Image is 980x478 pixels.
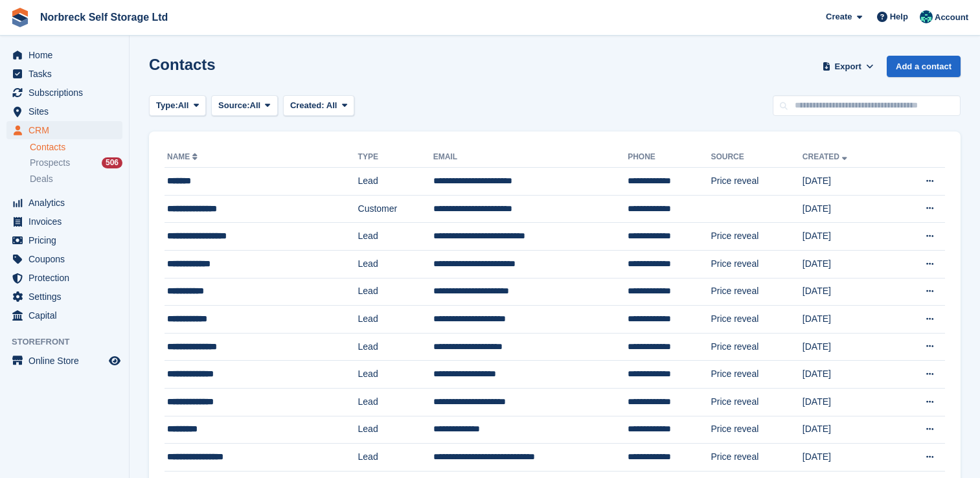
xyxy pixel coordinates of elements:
[6,306,122,324] a: menu
[250,99,261,112] span: All
[358,361,433,389] td: Lead
[433,147,628,168] th: Email
[803,195,893,223] td: [DATE]
[102,157,122,168] div: 506
[28,352,106,370] span: Online Store
[10,8,30,27] img: stora-icon-8386f47178a22dfd0bd8f6a31ec36ba5ce8667c1dd55bd0f319d3a0aa187defe.svg
[28,212,106,231] span: Invoices
[803,250,893,278] td: [DATE]
[30,172,122,186] a: Deals
[6,84,122,102] a: menu
[803,223,893,251] td: [DATE]
[358,388,433,416] td: Lead
[211,95,278,117] button: Source: All
[30,173,53,185] span: Deals
[167,152,200,161] a: Name
[283,95,354,117] button: Created: All
[711,168,802,196] td: Price reveal
[358,444,433,472] td: Lead
[819,56,876,77] button: Export
[28,121,106,139] span: CRM
[28,250,106,268] span: Coupons
[6,269,122,287] a: menu
[28,231,106,249] span: Pricing
[30,157,70,169] span: Prospects
[711,147,802,168] th: Source
[107,353,122,369] a: Preview store
[711,306,802,334] td: Price reveal
[711,388,802,416] td: Price reveal
[358,333,433,361] td: Lead
[803,278,893,306] td: [DATE]
[290,100,325,110] span: Created:
[28,288,106,306] span: Settings
[6,288,122,306] a: menu
[6,352,122,370] a: menu
[28,306,106,324] span: Capital
[28,102,106,120] span: Sites
[920,10,933,23] img: Sally King
[28,46,106,64] span: Home
[30,156,122,170] a: Prospects 506
[28,65,106,83] span: Tasks
[628,147,711,168] th: Phone
[803,152,850,161] a: Created
[835,60,861,73] span: Export
[28,194,106,212] span: Analytics
[28,84,106,102] span: Subscriptions
[711,278,802,306] td: Price reveal
[218,99,249,112] span: Source:
[326,100,337,110] span: All
[156,99,178,112] span: Type:
[711,361,802,389] td: Price reveal
[6,194,122,212] a: menu
[6,250,122,268] a: menu
[803,444,893,472] td: [DATE]
[358,278,433,306] td: Lead
[35,6,173,28] a: Norbreck Self Storage Ltd
[711,333,802,361] td: Price reveal
[358,306,433,334] td: Lead
[6,121,122,139] a: menu
[6,46,122,64] a: menu
[358,250,433,278] td: Lead
[803,388,893,416] td: [DATE]
[887,56,961,77] a: Add a contact
[711,416,802,444] td: Price reveal
[6,212,122,231] a: menu
[358,147,433,168] th: Type
[12,336,129,348] span: Storefront
[358,223,433,251] td: Lead
[803,333,893,361] td: [DATE]
[6,65,122,83] a: menu
[149,95,206,117] button: Type: All
[935,11,968,24] span: Account
[6,231,122,249] a: menu
[803,416,893,444] td: [DATE]
[826,10,852,23] span: Create
[803,168,893,196] td: [DATE]
[6,102,122,120] a: menu
[28,269,106,287] span: Protection
[178,99,189,112] span: All
[30,141,122,154] a: Contacts
[711,223,802,251] td: Price reveal
[803,306,893,334] td: [DATE]
[358,168,433,196] td: Lead
[711,250,802,278] td: Price reveal
[890,10,908,23] span: Help
[358,195,433,223] td: Customer
[149,56,216,73] h1: Contacts
[803,361,893,389] td: [DATE]
[711,444,802,472] td: Price reveal
[358,416,433,444] td: Lead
